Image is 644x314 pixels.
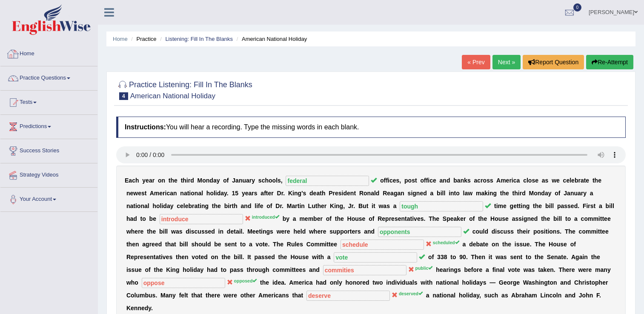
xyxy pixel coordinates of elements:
[190,177,194,184] b: d
[292,203,295,209] b: a
[416,190,420,197] b: n
[156,203,160,209] b: o
[129,35,156,43] li: Practice
[161,177,165,184] b: n
[512,177,513,184] b: i
[213,177,217,184] b: a
[316,190,320,197] b: a
[146,177,149,184] b: e
[462,55,490,69] a: « Prev
[563,177,567,184] b: c
[282,203,283,209] b: .
[453,177,457,184] b: b
[223,177,227,184] b: o
[265,177,269,184] b: h
[119,92,128,100] span: 4
[166,190,170,197] b: c
[197,203,200,209] b: t
[215,190,217,197] b: i
[347,190,350,197] b: e
[393,177,396,184] b: e
[249,177,252,184] b: r
[573,3,582,11] span: 0
[476,190,481,197] b: m
[189,203,192,209] b: b
[574,190,578,197] b: u
[426,177,428,184] b: f
[500,190,502,197] b: t
[0,91,97,112] a: Tests
[174,177,177,184] b: e
[299,203,301,209] b: i
[173,190,177,197] b: n
[387,190,390,197] b: e
[195,190,198,197] b: n
[301,190,303,197] b: '
[280,203,282,209] b: r
[264,190,266,197] b: f
[558,190,561,197] b: f
[447,177,450,184] b: d
[235,35,307,43] li: American National Holiday
[132,177,135,184] b: c
[333,190,335,197] b: r
[564,190,567,197] b: J
[404,177,408,184] b: p
[130,190,133,197] b: e
[152,203,156,209] b: h
[130,92,215,100] small: American National Holiday
[415,177,417,184] b: t
[411,190,412,197] b: i
[390,190,394,197] b: a
[241,203,244,209] b: a
[152,177,155,184] b: r
[191,190,195,197] b: o
[271,190,273,197] b: r
[401,190,404,197] b: n
[165,36,233,42] a: Listening: Fill In The Blanks
[542,177,545,184] b: a
[468,190,472,197] b: w
[532,177,535,184] b: s
[125,123,166,131] b: Instructions:
[303,190,306,197] b: s
[232,190,235,197] b: 1
[177,203,180,209] b: c
[256,203,258,209] b: i
[160,203,162,209] b: l
[383,190,387,197] b: R
[548,190,552,197] b: y
[490,177,493,184] b: s
[420,190,423,197] b: e
[429,177,433,184] b: c
[433,177,436,184] b: e
[541,190,545,197] b: d
[126,203,130,209] b: n
[277,190,281,197] b: D
[444,190,445,197] b: l
[575,177,578,184] b: b
[142,177,146,184] b: y
[294,190,298,197] b: n
[477,177,481,184] b: c
[224,190,227,197] b: y
[269,177,272,184] b: o
[246,177,249,184] b: a
[389,177,393,184] b: c
[342,190,343,197] b: i
[234,203,238,209] b: h
[181,177,183,184] b: t
[0,139,97,160] a: Success Stories
[474,177,478,184] b: a
[159,190,163,197] b: e
[258,203,260,209] b: f
[137,203,141,209] b: o
[374,190,376,197] b: l
[320,190,322,197] b: t
[242,190,245,197] b: y
[187,190,189,197] b: t
[586,55,633,69] button: Re-Attempt
[292,190,294,197] b: i
[338,190,342,197] b: s
[232,177,235,184] b: J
